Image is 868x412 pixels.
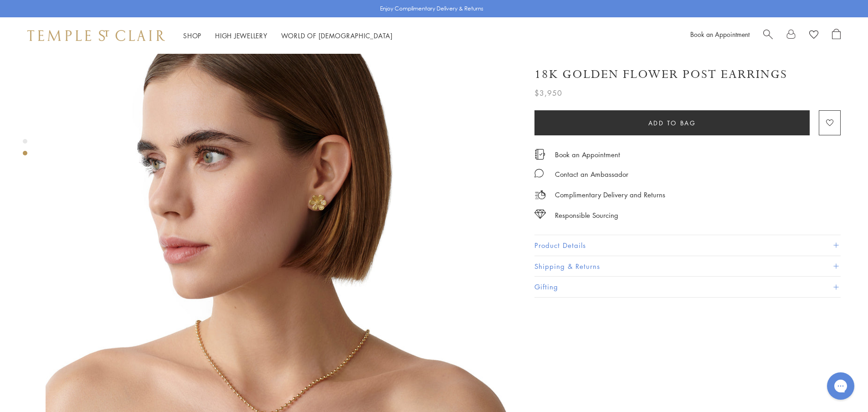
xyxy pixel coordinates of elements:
a: View Wishlist [809,29,818,42]
button: Product Details [534,235,841,256]
img: Temple St. Clair [27,30,165,41]
span: Add to bag [648,118,696,128]
img: icon_sourcing.svg [534,210,546,219]
a: ShopShop [183,31,201,40]
a: Book an Appointment [690,30,750,39]
div: Contact an Ambassador [555,169,628,180]
nav: Main navigation [183,30,393,41]
img: icon_appointment.svg [534,149,545,160]
span: $3,950 [534,87,562,99]
a: Search [763,29,773,42]
p: Complimentary Delivery and Returns [555,189,665,201]
a: Book an Appointment [555,149,620,160]
button: Shipping & Returns [534,256,841,277]
a: Open Shopping Bag [832,29,841,42]
img: icon_delivery.svg [534,189,546,201]
button: Add to bag [534,110,810,135]
button: Gifting [534,277,841,297]
h1: 18K Golden Flower Post Earrings [534,67,787,82]
div: Responsible Sourcing [555,210,618,221]
a: High JewelleryHigh Jewellery [215,31,267,40]
iframe: Gorgias live chat messenger [822,369,859,403]
img: MessageIcon-01_2.svg [534,169,544,178]
p: Enjoy Complimentary Delivery & Returns [380,4,483,13]
a: World of [DEMOGRAPHIC_DATA]World of [DEMOGRAPHIC_DATA] [281,31,393,40]
div: Product gallery navigation [23,137,27,163]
